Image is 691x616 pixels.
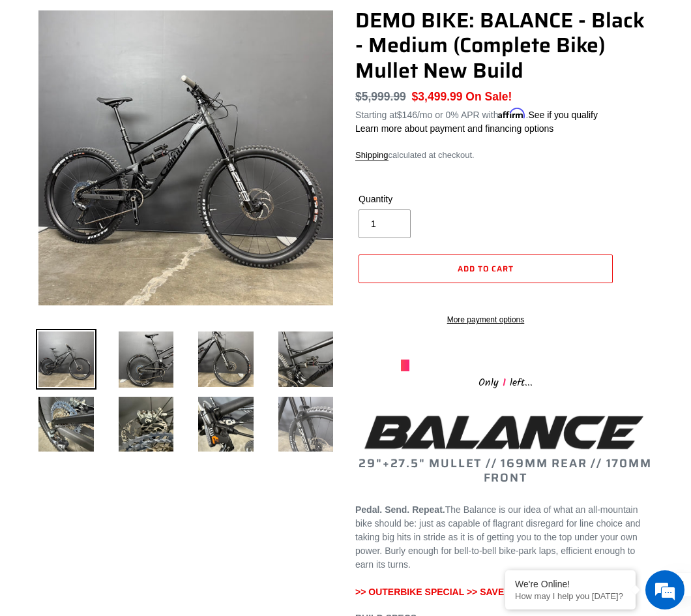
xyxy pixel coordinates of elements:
span: $3,499.99 [412,90,463,103]
div: We're Online! [515,579,626,589]
a: Learn more about payment and financing options [355,123,553,134]
h2: 29"+27.5" MULLET // 169MM REAR // 170MM FRONT [355,411,655,485]
h1: DEMO BIKE: BALANCE - Black - Medium (Complete Bike) Mullet New Build [355,8,655,83]
div: calculated at checkout. [355,149,655,162]
img: Load image into Gallery viewer, DEMO BIKE: BALANCE - Black - Medium (Complete Bike) Mullet New Build [196,394,256,455]
p: The Balance is our idea of what an all-mountain bike should be: just as capable of flagrant disre... [355,503,655,599]
img: Load image into Gallery viewer, DEMO BIKE: BALANCE - Black - Medium (Complete Bike) Mullet New Build [36,394,96,455]
span: On Sale! [465,88,512,105]
b: Pedal. Send. Repeat. [355,504,445,515]
s: $5,999.99 [355,90,406,103]
span: 1 [499,375,510,391]
label: Quantity [359,192,482,206]
img: Load image into Gallery viewer, DEMO BIKE: BALANCE - Black - Medium (Complete Bike) Mullet New Build [116,329,177,390]
span: $146 [397,110,417,120]
img: Load image into Gallery viewer, DEMO BIKE: BALANCE - Black - Medium (Complete Bike) Mullet New Build [116,394,177,455]
p: How may I help you today? [515,591,626,601]
button: Add to cart [359,254,613,283]
a: More payment options [359,314,613,326]
a: See if you qualify - Learn more about Affirm Financing (opens in modal) [528,110,598,120]
p: Starting at /mo or 0% APR with . [355,105,598,122]
span: Add to cart [458,262,514,275]
span: >> OUTERBIKE SPECIAL >> SAVE $2500 ON THIS DEMO BIKE [355,587,626,597]
a: Shipping [355,150,389,161]
img: Load image into Gallery viewer, DEMO BIKE: BALANCE - Black - Medium (Complete Bike) Mullet New Build [276,329,336,390]
img: Load image into Gallery viewer, DEMO BIKE: BALANCE - Black - Medium (Complete Bike) Mullet New Build [276,394,336,455]
img: Load image into Gallery viewer, DEMO BIKE: BALANCE - Black - Medium (Complete Bike) Mullet New Build [36,329,96,390]
div: Only left... [401,371,610,392]
span: Affirm [498,108,525,119]
img: Load image into Gallery viewer, DEMO BIKE: BALANCE - Black - Medium (Complete Bike) Mullet New Build [196,329,256,390]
